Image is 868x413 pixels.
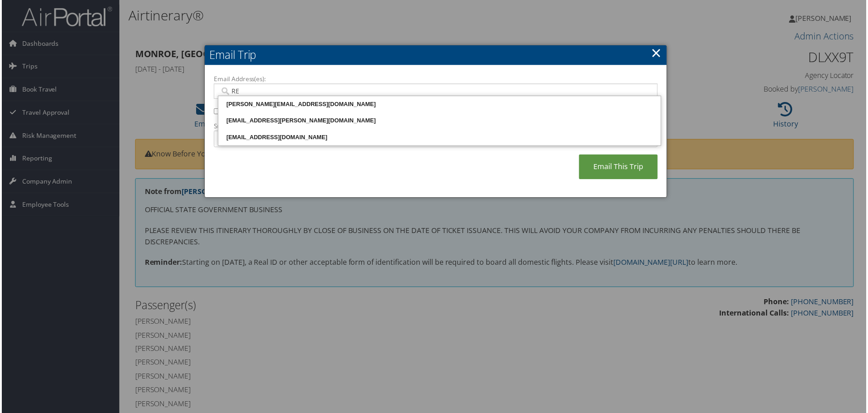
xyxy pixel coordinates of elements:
[580,155,659,180] a: Email This Trip
[219,87,652,96] input: Email address (Separate multiple email addresses with commas)
[219,117,661,126] div: [EMAIL_ADDRESS][PERSON_NAME][DOMAIN_NAME]
[213,122,659,131] label: Subject:
[652,44,663,62] a: ×
[219,133,661,142] div: [EMAIL_ADDRESS][DOMAIN_NAME]
[213,131,659,148] input: Add a short subject for the email
[219,100,661,109] div: [PERSON_NAME][EMAIL_ADDRESS][DOMAIN_NAME]
[213,75,659,84] label: Email Address(es):
[204,45,668,65] h2: Email Trip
